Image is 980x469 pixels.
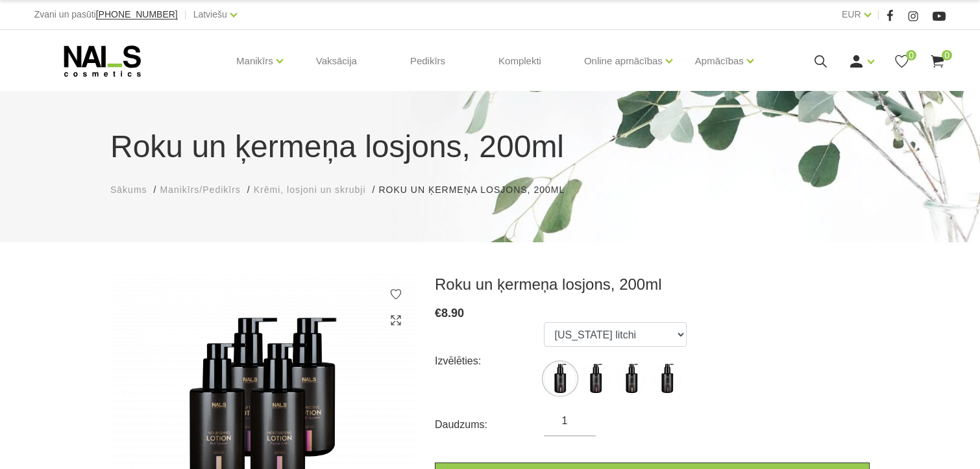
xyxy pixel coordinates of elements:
[695,35,744,87] a: Apmācības
[110,123,870,170] h1: Roku un ķermeņa losjons, 200ml
[110,183,147,197] a: Sākums
[894,53,910,70] a: 0
[435,414,544,435] div: Daudzums:
[254,183,366,197] a: Krēmi, losjoni un skrubji
[906,50,916,60] span: 0
[110,184,147,195] span: Sākums
[435,351,544,372] div: Izvēlēties:
[488,30,552,92] a: Komplekti
[96,9,178,19] span: [PHONE_NUMBER]
[96,10,178,19] a: [PHONE_NUMBER]
[378,183,578,197] li: Roku un ķermeņa losjons, 200ml
[160,184,240,195] span: Manikīrs/Pedikīrs
[544,362,576,395] img: ...
[435,275,870,294] h3: Roku un ķermeņa losjons, 200ml
[929,53,946,70] a: 0
[942,50,952,60] span: 0
[580,362,612,395] img: ...
[193,6,227,22] a: Latviešu
[400,30,456,92] a: Pedikīrs
[584,35,663,87] a: Online apmācības
[615,362,648,395] img: ...
[236,35,273,87] a: Manikīrs
[184,6,187,23] span: |
[306,30,367,92] a: Vaksācija
[435,307,441,320] span: €
[254,184,366,195] span: Krēmi, losjoni un skrubji
[651,362,683,395] img: ...
[842,6,861,22] a: EUR
[160,183,240,197] a: Manikīrs/Pedikīrs
[34,6,178,23] div: Zvani un pasūti
[877,6,880,23] span: |
[441,307,464,320] span: 8.90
